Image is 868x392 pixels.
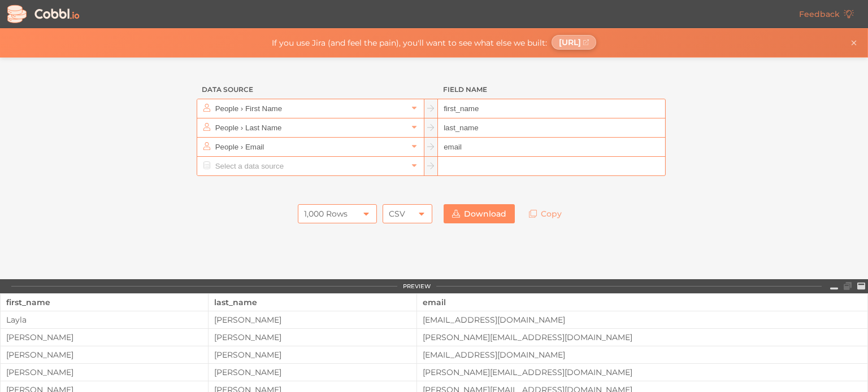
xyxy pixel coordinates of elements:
div: 1,000 Rows [304,204,348,223]
div: last_name [214,294,410,311]
div: [EMAIL_ADDRESS][DOMAIN_NAME] [417,350,867,359]
input: Select a data source [212,157,407,175]
a: Feedback [791,5,862,24]
div: email [423,294,862,311]
div: CSV [389,204,405,223]
div: [EMAIL_ADDRESS][DOMAIN_NAME] [417,315,867,324]
div: [PERSON_NAME] [1,350,208,359]
h3: Field Name [438,80,666,99]
input: Select a data source [212,99,407,118]
h3: Data Source [197,80,424,99]
input: Select a data source [212,138,407,156]
div: [PERSON_NAME] [1,333,208,342]
input: Select a data source [212,118,407,137]
div: [PERSON_NAME][EMAIL_ADDRESS][DOMAIN_NAME] [417,368,867,377]
div: [PERSON_NAME] [209,333,416,342]
div: [PERSON_NAME][EMAIL_ADDRESS][DOMAIN_NAME] [417,333,867,342]
div: [PERSON_NAME] [209,350,416,359]
a: [URL] [552,35,597,50]
div: [PERSON_NAME] [1,368,208,377]
div: [PERSON_NAME] [209,368,416,377]
div: PREVIEW [403,283,431,290]
span: If you use Jira (and feel the pain), you'll want to see what else we built: [272,38,547,47]
div: first_name [6,294,202,311]
div: [PERSON_NAME] [209,315,416,324]
button: Close banner [847,36,861,50]
a: Download [444,204,515,223]
a: Copy [520,204,570,223]
div: Layla [1,315,208,324]
span: [URL] [559,38,581,47]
